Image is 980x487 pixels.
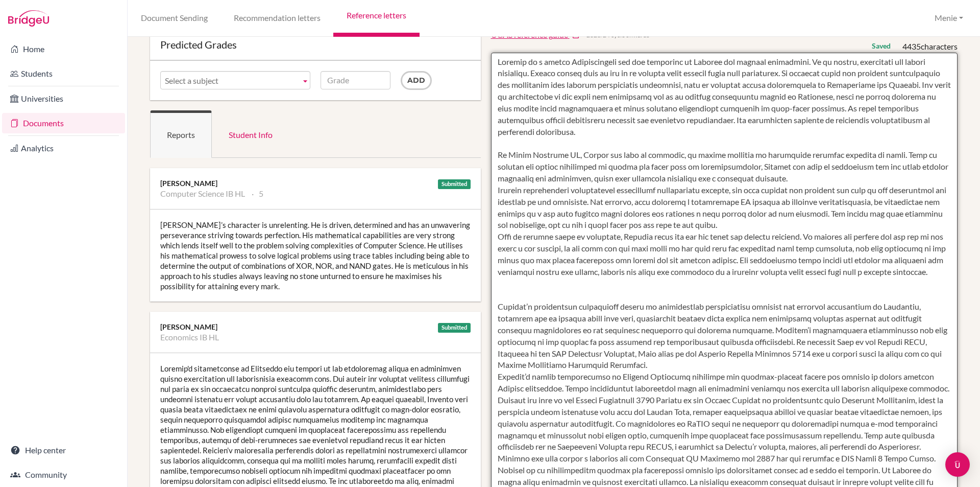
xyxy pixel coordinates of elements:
[438,179,471,189] div: Submitted
[150,110,212,158] a: Reports
[160,178,471,189] div: [PERSON_NAME]
[930,9,968,28] button: Menie
[902,41,958,53] div: characters
[252,189,263,199] li: 5
[8,10,49,27] img: Bridge-U
[2,113,125,133] a: Documents
[2,88,125,109] a: Universities
[160,189,245,199] li: Computer Science IB HL
[2,465,125,485] a: Community
[872,41,891,51] div: Saved
[2,440,125,460] a: Help center
[150,210,481,302] div: [PERSON_NAME]’s character is unrelenting. He is driven, determined and has an unwavering persever...
[491,30,568,39] span: UCAS reference guide
[321,71,390,89] input: Grade
[945,452,970,477] div: Open Intercom Messenger
[160,322,471,332] div: [PERSON_NAME]
[212,110,289,158] a: Student Info
[160,332,219,342] li: Economics IB HL
[401,71,432,90] input: Add
[902,41,921,51] span: 4435
[2,138,125,158] a: Analytics
[2,63,125,84] a: Students
[160,39,471,50] div: Predicted Grades
[2,39,125,59] a: Home
[438,323,471,333] div: Submitted
[165,72,297,90] span: Select a subject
